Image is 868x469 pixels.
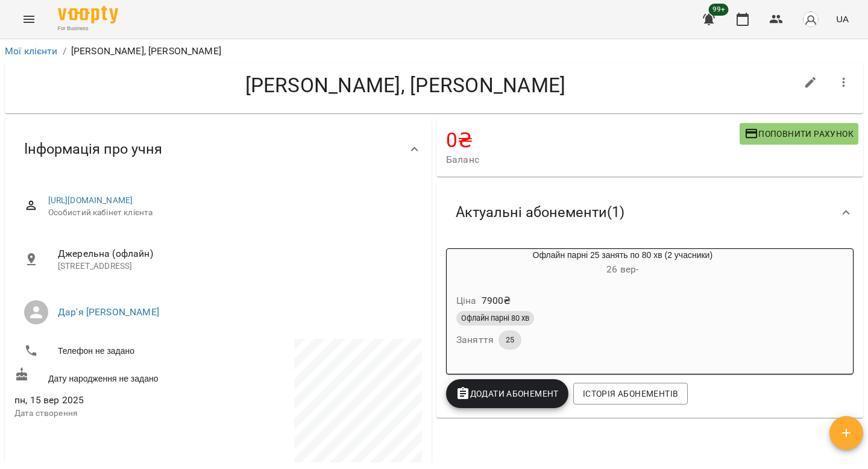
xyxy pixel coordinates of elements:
[71,44,221,58] p: [PERSON_NAME], [PERSON_NAME]
[14,339,216,363] li: Телефон не задано
[831,8,854,30] button: UA
[58,6,118,24] img: Voopty Logo
[482,294,511,308] p: 7900 ₴
[744,127,854,141] span: Поповнити рахунок
[709,4,729,16] span: 99+
[447,249,799,278] div: Офлайн парні 25 занять по 80 хв (2 учасники)
[63,44,66,58] li: /
[5,45,58,57] a: Мої клієнти
[58,25,118,33] span: For Business
[14,408,216,420] p: Дата створення
[836,13,849,25] span: UA
[740,123,858,145] button: Поповнити рахунок
[5,118,432,180] div: Інформація про учня
[446,153,740,167] span: Баланс
[456,386,559,401] span: Додати Абонемент
[583,386,678,401] span: Історія абонементів
[48,207,412,219] span: Особистий кабінет клієнта
[606,263,638,275] span: 26 вер -
[48,195,133,205] a: [URL][DOMAIN_NAME]
[14,5,43,34] button: Menu
[498,335,521,345] span: 25
[58,306,159,318] a: Дар'я [PERSON_NAME]
[14,73,796,98] h4: [PERSON_NAME], [PERSON_NAME]
[24,140,162,159] span: Інформація про учня
[5,44,863,58] nav: breadcrumb
[456,292,477,309] h6: Ціна
[447,249,799,364] button: Офлайн парні 25 занять по 80 хв (2 учасники)26 вер- Ціна7900₴Офлайн парні 80 хвЗаняття25
[446,379,568,408] button: Додати Абонемент
[446,128,740,153] h4: 0 ₴
[456,332,494,348] h6: Заняття
[58,247,412,261] span: Джерельна (офлайн)
[14,393,216,408] span: пн, 15 вер 2025
[802,11,819,28] img: avatar_s.png
[436,181,863,244] div: Актуальні абонементи(1)
[12,365,218,387] div: Дату народження не задано
[456,313,534,324] span: Офлайн парні 80 хв
[573,383,688,404] button: Історія абонементів
[58,260,412,272] p: [STREET_ADDRESS]
[456,203,624,222] span: Актуальні абонементи ( 1 )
